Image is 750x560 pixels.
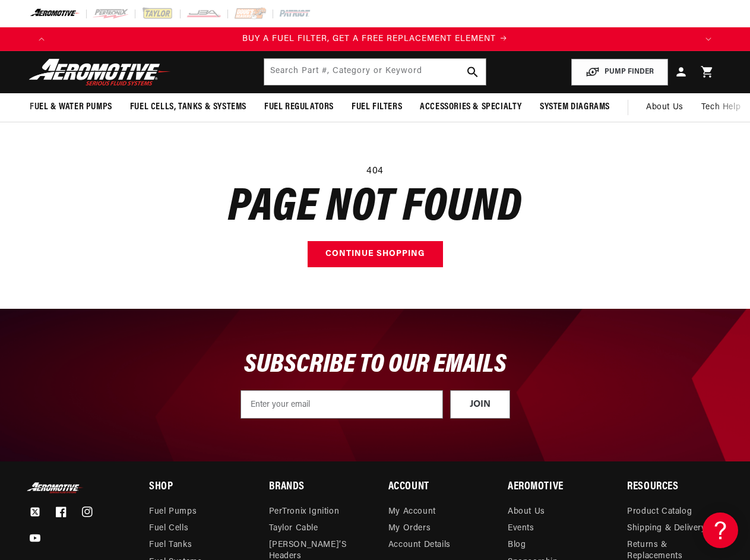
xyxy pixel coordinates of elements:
p: 404 [30,164,720,179]
a: Fuel Tanks [149,537,192,553]
span: Fuel Regulators [264,101,334,113]
a: About Us [508,507,545,520]
div: Announcement [53,33,697,46]
a: Shipping & Delivery [627,520,705,537]
summary: Fuel Regulators [255,93,343,121]
a: Account Details [388,537,451,553]
a: Taylor Cable [269,520,318,537]
span: BUY A FUEL FILTER, GET A FREE REPLACEMENT ELEMENT [242,34,496,43]
span: Tech Help [701,101,740,114]
summary: System Diagrams [531,93,619,121]
span: About Us [646,103,683,112]
button: search button [460,59,486,85]
span: Fuel Cells, Tanks & Systems [130,101,246,113]
div: 2 of 4 [53,33,697,46]
summary: Tech Help [692,93,749,122]
button: Translation missing: en.sections.announcements.previous_announcement [30,27,53,51]
input: Search by Part Number, Category or Keyword [264,59,485,85]
a: Fuel Cells [149,520,188,537]
span: Accessories & Specialty [420,101,522,113]
img: Aeromotive [26,58,174,86]
a: Continue shopping [308,241,443,268]
summary: Fuel & Water Pumps [21,93,121,121]
a: About Us [637,93,692,122]
span: Fuel Filters [352,101,402,113]
a: My Account [388,507,436,520]
a: Blog [508,537,526,553]
button: JOIN [450,390,510,419]
button: PUMP FINDER [571,59,668,86]
input: Enter your email [240,390,443,419]
summary: Fuel Filters [343,93,411,121]
span: SUBSCRIBE TO OUR EMAILS [244,352,507,378]
a: Product Catalog [627,507,692,520]
span: Fuel & Water Pumps [30,101,112,113]
button: Translation missing: en.sections.announcements.next_announcement [697,27,720,51]
a: My Orders [388,520,431,537]
a: PerTronix Ignition [269,507,340,520]
img: Aeromotive [26,482,85,493]
span: System Diagrams [540,101,610,113]
summary: Fuel Cells, Tanks & Systems [121,93,255,121]
a: BUY A FUEL FILTER, GET A FREE REPLACEMENT ELEMENT [53,33,697,46]
summary: Accessories & Specialty [411,93,531,121]
a: Events [508,520,534,537]
h1: Page not found [30,188,720,229]
a: Fuel Pumps [149,507,197,520]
